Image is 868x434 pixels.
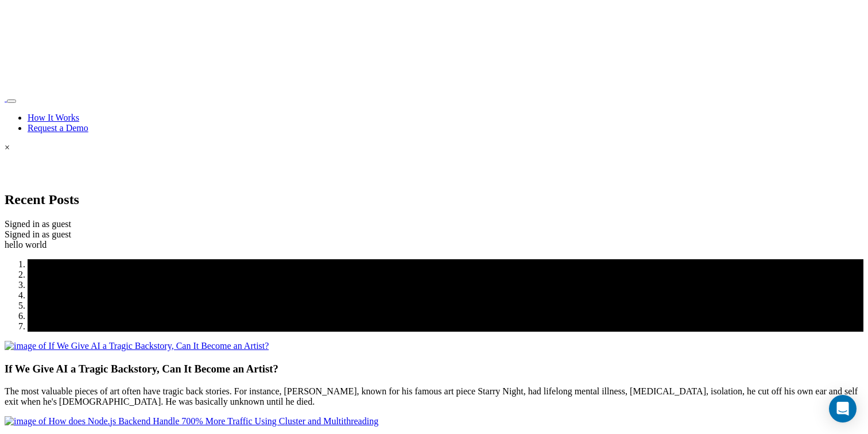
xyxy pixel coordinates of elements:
a: How It Works [28,113,79,122]
p: The most valuable pieces of art often have tragic back stories. For instance, [PERSON_NAME], know... [5,386,863,407]
button: Toggle navigation [7,99,16,103]
img: image of If We Give AI a Tragic Backstory, Can It Become an Artist? [5,341,269,351]
h2: Recent Posts [5,164,863,208]
div: × [5,143,863,153]
img: image of How does Node.js Backend Handle 700% More Traffic Using Cluster and Multithreading [5,416,378,427]
a: Request a Demo [28,123,88,133]
div: Open Intercom Messenger [829,395,857,423]
div: Signed in as guest [5,229,863,240]
div: hello world [5,240,863,250]
h3: If We Give AI a Tragic Backstory, Can It Become an Artist? [5,363,863,375]
div: Signed in as guest [5,219,863,229]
